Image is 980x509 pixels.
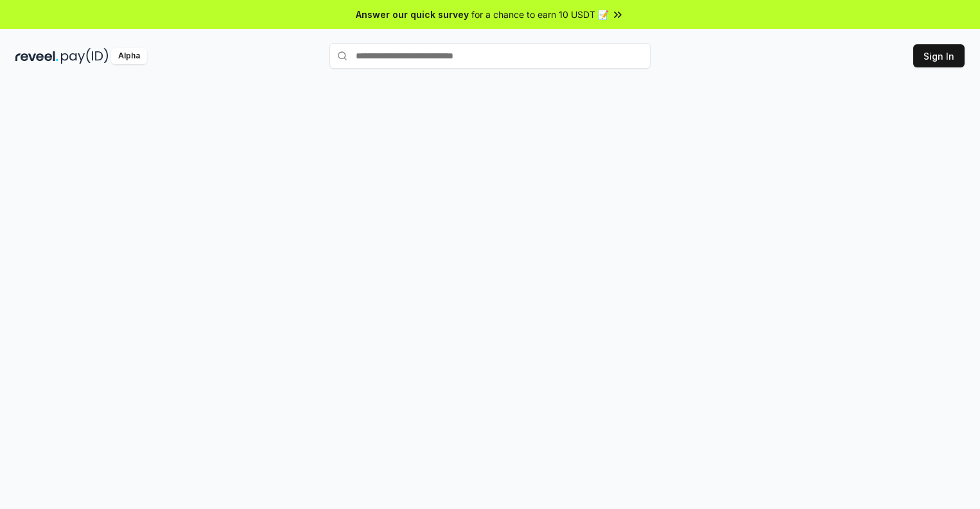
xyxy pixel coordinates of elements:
[61,48,109,64] img: pay_id
[15,48,58,64] img: reveel_dark
[913,44,965,67] button: Sign In
[356,8,469,21] span: Answer our quick survey
[111,48,147,64] div: Alpha
[471,8,609,21] span: for a chance to earn 10 USDT 📝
